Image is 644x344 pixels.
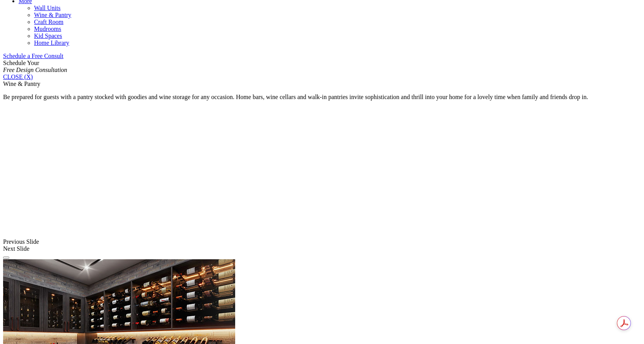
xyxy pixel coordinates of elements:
[3,238,641,245] div: Previous Slide
[3,53,63,59] a: Schedule a Free Consult (opens a dropdown menu)
[34,39,69,46] a: Home Library
[3,257,9,259] button: Click here to pause slide show
[3,80,40,87] span: Wine & Pantry
[34,26,61,32] a: Mudrooms
[3,60,67,73] span: Schedule Your
[3,74,33,80] a: CLOSE (X)
[34,12,71,18] a: Wine & Pantry
[34,19,63,25] a: Craft Room
[3,245,641,252] div: Next Slide
[34,33,62,39] a: Kid Spaces
[34,5,60,11] a: Wall Units
[3,67,67,73] em: Free Design Consultation
[3,94,641,101] p: Be prepared for guests with a pantry stocked with goodies and wine storage for any occasion. Home...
